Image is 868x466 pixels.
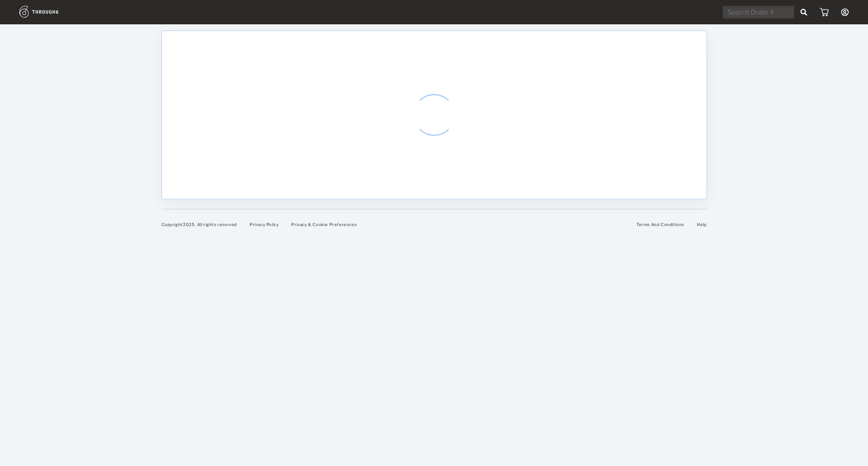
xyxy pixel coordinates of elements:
[250,222,279,227] a: Privacy Policy
[162,222,237,227] span: Copyright 2025 . All rights reserved
[723,6,794,18] input: Search Order #
[820,8,829,16] img: icon_cart.dab5cea1.svg
[636,222,684,227] a: Terms And Conditions
[19,6,77,18] img: logo.1c10ca64.svg
[291,222,357,227] a: Privacy & Cookie Preferences
[697,222,706,227] a: Help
